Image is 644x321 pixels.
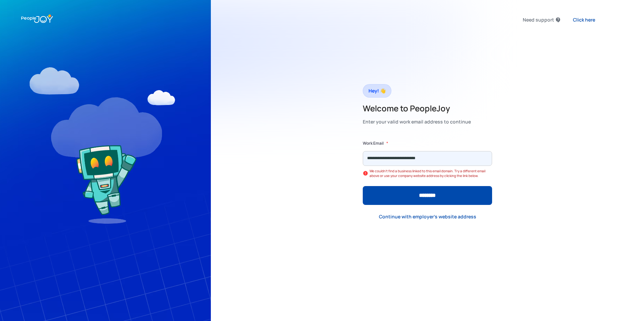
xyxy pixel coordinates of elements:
[368,86,386,96] div: Hey! 👋
[523,15,554,25] div: Need support
[369,169,492,178] div: We couldn't find a business linked to this email domain. Try a different email above or use your ...
[363,140,492,205] form: Form
[363,117,471,127] div: Enter your valid work email address to continue
[568,13,601,27] a: Click here
[374,210,482,224] a: Continue with employer's website address
[573,16,595,23] div: Click here
[379,213,476,220] div: Continue with employer's website address
[363,103,471,114] h2: Welcome to PeopleJoy
[363,140,384,147] label: Work Email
